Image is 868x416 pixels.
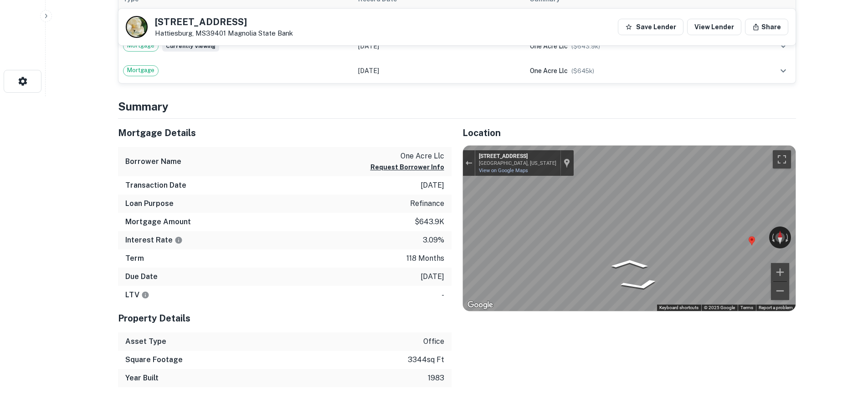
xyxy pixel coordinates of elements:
[602,257,657,270] path: Go North, N 33rd Ave
[125,354,183,365] h6: Square Footage
[125,235,183,246] h6: Interest Rate
[822,343,868,387] iframe: Chat Widget
[740,305,753,310] a: Terms (opens in new tab)
[162,41,219,52] span: Currently viewing
[769,226,776,248] button: Rotate counterclockwise
[118,311,452,325] h5: Property Details
[415,216,444,227] p: $643.9k
[479,168,528,174] a: View on Google Maps
[370,162,444,173] button: Request Borrower Info
[410,198,444,209] p: refinance
[479,160,556,166] div: [GEOGRAPHIC_DATA], [US_STATE]
[123,41,158,50] span: Mortgage
[463,146,796,311] div: Street View
[125,180,186,191] h6: Transaction Date
[125,253,144,264] h6: Term
[571,68,594,74] span: ($ 645k )
[125,336,166,347] h6: Asset Type
[785,226,791,248] button: Rotate clockwise
[442,290,444,300] p: -
[125,198,174,209] h6: Loan Purpose
[125,216,191,227] h6: Mortgage Amount
[428,373,444,384] p: 1983
[354,34,526,58] td: [DATE]
[776,63,791,79] button: expand row
[141,291,149,299] svg: LTVs displayed on the website are for informational purposes only and may be reported incorrectly...
[571,43,600,50] span: ($ 643.9k )
[155,17,293,26] h5: [STREET_ADDRESS]
[354,58,526,83] td: [DATE]
[465,299,495,311] a: Open this area in Google Maps (opens a new window)
[618,19,683,35] button: Save Lender
[771,263,789,281] button: Zoom in
[228,29,293,37] a: Magnolia State Bank
[462,126,796,140] h5: Location
[465,299,495,311] img: Google
[463,157,475,169] button: Exit the Street View
[607,276,672,294] path: Go South, MS-198
[479,153,556,160] div: [STREET_ADDRESS]
[370,151,444,162] p: one acre llc
[530,67,568,74] span: one acre llc
[773,150,791,169] button: Toggle fullscreen view
[155,29,293,37] p: Hattiesburg, MS39401
[125,290,149,300] h6: LTV
[408,354,444,365] p: 3344 sq ft
[123,66,158,75] span: Mortgage
[745,19,788,35] button: Share
[530,42,568,50] span: one acre llc
[659,305,699,311] button: Keyboard shortcuts
[463,146,796,311] div: Map
[423,336,444,347] p: office
[118,126,452,140] h5: Mortgage Details
[759,305,793,310] a: Report a problem
[423,235,444,246] p: 3.09%
[687,19,741,35] a: View Lender
[118,98,796,115] h4: Summary
[125,373,159,384] h6: Year Built
[125,271,158,282] h6: Due Date
[175,236,183,244] svg: The interest rates displayed on the website are for informational purposes only and may be report...
[704,305,735,310] span: © 2025 Google
[776,38,791,54] button: expand row
[406,253,444,264] p: 118 months
[564,158,570,168] a: Show location on map
[421,180,444,191] p: [DATE]
[421,271,444,282] p: [DATE]
[776,226,785,248] button: Reset the view
[771,282,789,300] button: Zoom out
[125,156,181,167] h6: Borrower Name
